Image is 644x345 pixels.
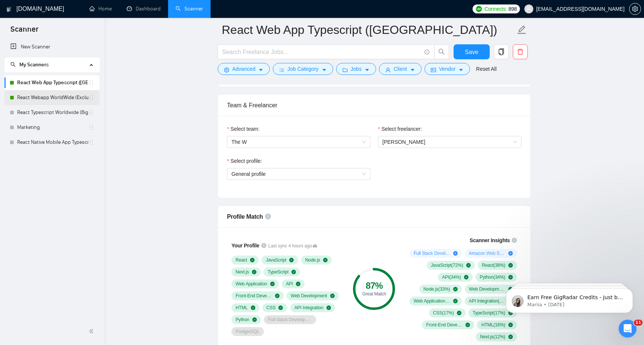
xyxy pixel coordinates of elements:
span: HTML ( 16 %) [481,322,505,328]
iframe: Intercom notifications message [495,273,644,325]
span: check-circle [508,323,513,327]
span: Python ( 34 %) [480,274,505,280]
span: folder [342,67,348,73]
li: Marketing [4,120,100,135]
span: copy [494,48,508,55]
a: Marketing [17,120,88,135]
span: Scanner [4,24,44,39]
span: info-circle [265,213,271,219]
span: user [526,6,531,12]
span: Client [394,65,407,73]
span: Advanced [232,65,255,73]
span: double-left [89,327,96,335]
a: homeHome [89,6,112,12]
span: Jobs [351,65,362,73]
li: New Scanner [4,39,100,54]
a: setting [629,6,641,12]
span: check-circle [291,270,296,274]
span: PostgreSQL [236,329,260,335]
div: 87 % [353,281,395,290]
span: setting [224,67,229,73]
span: check-circle [330,294,335,298]
span: React [236,257,247,263]
span: holder [88,95,94,101]
button: search [434,44,449,59]
span: edit [517,25,527,35]
a: React Web App Typescript ([GEOGRAPHIC_DATA]) [17,75,88,90]
span: CSS [266,305,276,311]
span: check-circle [457,311,461,315]
span: search [435,48,449,55]
button: idcardVendorcaret-down [424,63,470,75]
span: API Integration [294,305,323,311]
span: plus-circle [453,251,458,256]
button: Save [454,44,490,59]
span: API Integration ( 18 %) [469,298,505,304]
span: plus-circle [508,251,513,256]
iframe: Intercom live chat [619,320,637,338]
span: Node.js [305,257,320,263]
span: info-circle [512,238,517,243]
span: check-circle [453,299,458,303]
span: CSS ( 17 %) [433,310,454,316]
span: holder [88,80,94,86]
span: Web Development [291,293,327,299]
img: logo [6,3,12,15]
span: HTML [236,305,248,311]
input: Search Freelance Jobs... [222,47,421,57]
span: check-circle [289,258,294,262]
input: Scanner name... [222,20,515,39]
span: check-circle [326,306,331,310]
span: setting [629,6,641,12]
span: check-circle [466,263,471,268]
span: Next.js ( 12 %) [480,334,505,340]
span: Connects: [484,5,507,13]
span: API ( 34 %) [442,274,461,280]
span: Last sync 4 hours ago [268,243,317,250]
span: idcard [431,67,436,73]
button: userClientcaret-down [379,63,422,75]
span: caret-down [258,67,263,73]
span: Node.js ( 33 %) [423,286,450,292]
span: Python [236,317,249,323]
span: holder [88,139,94,145]
span: bars [279,67,284,73]
span: delete [513,48,527,55]
span: user [385,67,391,73]
span: Select profile: [230,157,262,165]
span: caret-down [322,67,327,73]
label: Select team: [227,125,259,133]
span: Next.js [236,269,249,275]
span: Amazon Web Services ( 13 %) [469,250,505,256]
span: [PERSON_NAME] [382,139,425,145]
a: searchScanner [176,6,203,12]
span: check-circle [508,263,513,268]
span: caret-down [364,67,370,73]
span: Vendor [439,65,455,73]
li: React Typescript Worldwide (Big Companies Short Jobs)) [4,105,100,120]
span: info-circle [424,50,429,54]
a: New Scanner [10,39,94,54]
span: General profile [231,168,366,180]
span: 898 [508,5,517,13]
span: holder [88,110,94,115]
span: TypeScript ( 17 %) [473,310,505,316]
button: settingAdvancedcaret-down [218,63,270,75]
span: JavaScript [266,257,286,263]
a: dashboardDashboard [127,6,161,12]
button: folderJobscaret-down [336,63,376,75]
span: Web Application [236,281,267,287]
span: check-circle [251,306,255,310]
span: Web Application ( 20 %) [414,298,450,304]
span: check-circle [275,294,280,298]
span: caret-down [458,67,464,73]
span: Save [465,47,478,57]
span: React ( 38 %) [482,262,505,268]
span: JavaScript ( 72 %) [431,262,463,268]
span: TypeScript [268,269,288,275]
li: React Webapp WorldWide (Exclude US) [4,90,100,105]
span: Profile Match [227,213,263,220]
span: Scanner Insights [470,238,510,243]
